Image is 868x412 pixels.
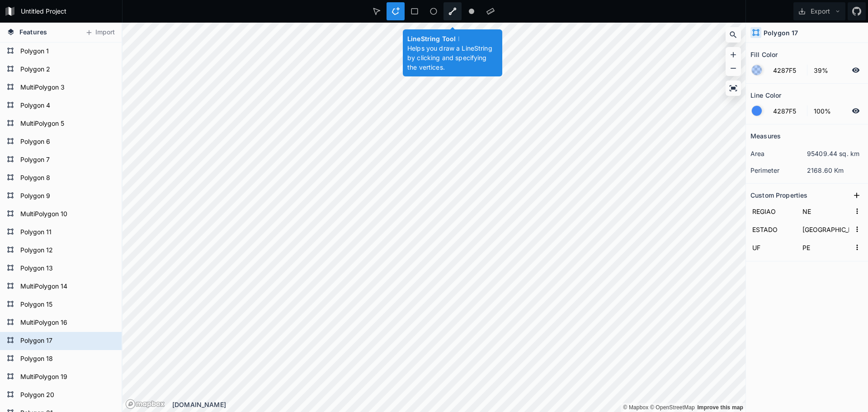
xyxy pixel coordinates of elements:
[807,149,863,158] dd: 95409.44 sq. km
[80,25,119,40] button: Import
[801,204,851,218] input: Empty
[750,223,796,236] input: Name
[19,27,47,37] span: Features
[807,166,863,175] dd: 2168.60 Km
[750,129,781,143] h2: Measures
[623,404,648,411] a: Mapbox
[697,404,743,411] a: Map feedback
[407,34,498,43] h4: LineString Tool
[407,43,498,72] p: Helps you draw a LineString by clicking and specifying the vertices.
[458,35,459,43] span: l
[764,28,798,38] h4: Polygon 17
[172,400,745,409] div: [DOMAIN_NAME]
[750,88,781,102] h2: Line Color
[750,241,796,254] input: Name
[750,188,807,202] h2: Custom Properties
[801,223,851,236] input: Empty
[801,241,851,254] input: Empty
[793,2,845,20] button: Export
[650,404,695,411] a: OpenStreetMap
[750,149,807,158] dt: area
[750,204,796,218] input: Name
[750,47,778,62] h2: Fill Color
[125,399,165,409] a: Mapbox logo
[750,166,807,175] dt: perimeter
